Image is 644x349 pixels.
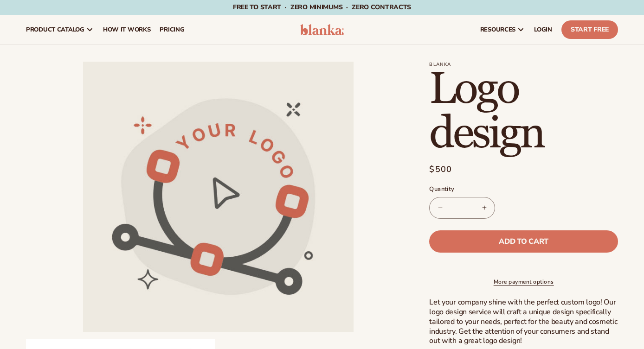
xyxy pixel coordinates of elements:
[300,24,344,35] img: logo
[499,238,548,245] span: Add to cart
[26,26,84,33] span: product catalog
[103,26,151,33] span: How It Works
[21,15,98,44] a: product catalog
[429,163,452,176] span: $500
[429,67,618,156] h1: Logo design
[534,26,552,33] span: LOGIN
[529,15,557,44] a: LOGIN
[476,15,529,44] a: resources
[429,185,618,194] label: Quantity
[233,3,411,12] span: Free to start · ZERO minimums · ZERO contracts
[98,15,155,44] a: How It Works
[160,26,184,33] span: pricing
[429,62,618,67] p: Blanka
[429,230,618,253] button: Add to cart
[155,15,189,44] a: pricing
[480,26,515,33] span: resources
[561,20,618,39] a: Start Free
[429,278,618,286] a: More payment options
